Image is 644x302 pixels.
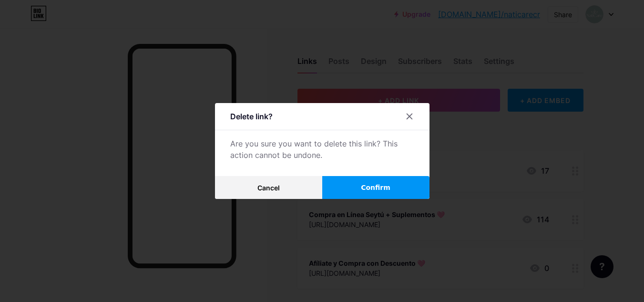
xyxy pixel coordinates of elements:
div: Delete link? [230,111,273,122]
button: Confirm [322,176,429,199]
span: Confirm [361,183,390,193]
button: Cancel [215,176,322,199]
span: Cancel [257,184,280,192]
div: Are you sure you want to delete this link? This action cannot be undone. [230,138,414,161]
